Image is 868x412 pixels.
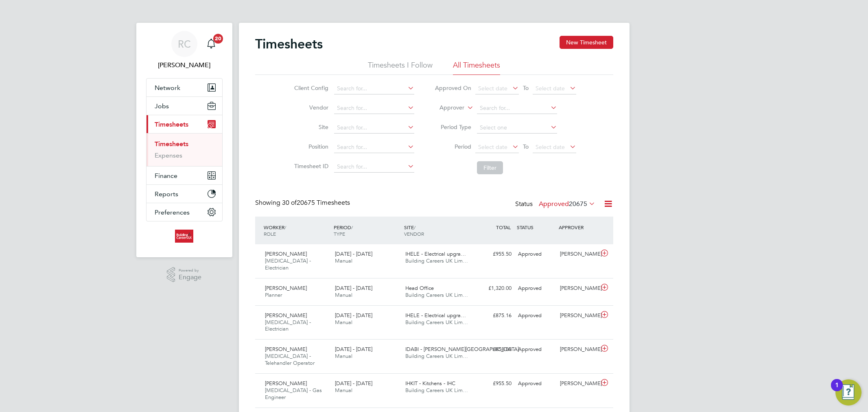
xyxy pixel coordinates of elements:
[557,343,599,356] div: [PERSON_NAME]
[167,267,201,283] a: Powered byEngage
[515,343,557,356] div: Approved
[255,36,323,52] h2: Timesheets
[146,31,223,70] a: RC[PERSON_NAME]
[146,60,223,70] span: Rhys Cook
[265,380,307,387] span: [PERSON_NAME]
[536,143,565,151] span: Select date
[414,224,415,230] span: /
[835,385,839,396] div: 1
[520,83,531,93] span: To
[557,377,599,390] div: [PERSON_NAME]
[515,199,597,210] div: Status
[560,36,613,49] button: New Timesheet
[155,208,190,216] span: Preferences
[155,190,178,198] span: Reports
[334,103,414,114] input: Search for...
[179,267,201,274] span: Powered by
[368,60,433,75] li: Timesheets I Follow
[334,122,414,134] input: Search for...
[477,103,557,114] input: Search for...
[478,143,507,151] span: Select date
[404,230,424,237] span: VENDOR
[265,285,307,291] span: [PERSON_NAME]
[536,85,565,92] span: Select date
[292,162,328,170] label: Timesheet ID
[146,167,222,184] button: Finance
[265,353,315,366] span: [MEDICAL_DATA] - Telehandler Operator
[496,224,511,230] span: TOTAL
[155,102,169,110] span: Jobs
[335,312,372,319] span: [DATE] - [DATE]
[405,257,468,264] span: Building Careers UK Lim…
[405,353,468,359] span: Building Careers UK Lim…
[515,220,557,234] div: STATUS
[335,319,352,326] span: Manual
[146,115,222,133] button: Timesheets
[515,377,557,390] div: Approved
[351,224,353,230] span: /
[557,220,599,234] div: APPROVER
[292,104,328,111] label: Vendor
[405,380,455,387] span: IHKIT - Kitchens - IHC
[515,282,557,295] div: Approved
[178,39,191,49] span: RC
[282,199,297,207] span: 30 of
[282,199,350,207] span: 20675 Timesheets
[334,161,414,173] input: Search for...
[146,203,222,221] button: Preferences
[472,282,515,295] div: £1,320.00
[335,353,352,359] span: Manual
[155,151,182,159] a: Expenses
[179,274,201,281] span: Engage
[335,291,352,298] span: Manual
[472,248,515,261] div: £955.50
[265,257,311,271] span: [MEDICAL_DATA] - Electrician
[435,143,471,150] label: Period
[146,79,222,96] button: Network
[146,97,222,115] button: Jobs
[262,220,332,241] div: WORKER
[557,248,599,261] div: [PERSON_NAME]
[557,282,599,295] div: [PERSON_NAME]
[335,285,372,291] span: [DATE] - [DATE]
[155,140,188,148] a: Timesheets
[557,309,599,322] div: [PERSON_NAME]
[515,309,557,322] div: Approved
[835,379,861,405] button: Open Resource Center, 1 new notification
[335,346,372,353] span: [DATE] - [DATE]
[265,312,307,319] span: [PERSON_NAME]
[146,133,222,166] div: Timesheets
[405,291,468,298] span: Building Careers UK Lim…
[405,312,466,319] span: IHELE - Electrical upgra…
[405,346,519,353] span: IDABI - [PERSON_NAME][GEOGRAPHIC_DATA]
[569,200,587,208] span: 20675
[264,230,276,237] span: ROLE
[405,387,468,394] span: Building Careers UK Lim…
[539,200,595,208] label: Approved
[284,224,286,230] span: /
[155,172,177,180] span: Finance
[402,220,472,241] div: SITE
[435,123,471,131] label: Period Type
[265,250,307,257] span: [PERSON_NAME]
[472,377,515,390] div: £955.50
[335,250,372,257] span: [DATE] - [DATE]
[255,199,352,207] div: Showing
[265,346,307,353] span: [PERSON_NAME]
[472,309,515,322] div: £875.16
[203,31,219,57] a: 20
[515,248,557,261] div: Approved
[335,380,372,387] span: [DATE] - [DATE]
[334,142,414,153] input: Search for...
[155,84,180,92] span: Network
[335,387,352,394] span: Manual
[520,141,531,152] span: To
[292,143,328,150] label: Position
[292,84,328,92] label: Client Config
[175,230,193,243] img: buildingcareersuk-logo-retina.png
[428,104,464,112] label: Approver
[265,387,322,401] span: [MEDICAL_DATA] - Gas Engineer
[405,285,434,291] span: Head Office
[334,230,345,237] span: TYPE
[265,319,311,333] span: [MEDICAL_DATA] - Electrician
